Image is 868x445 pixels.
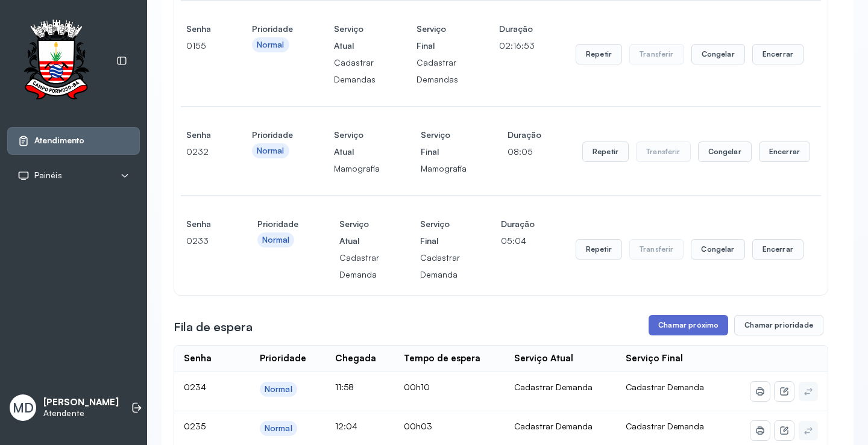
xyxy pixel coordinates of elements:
div: Cadastrar Demanda [514,421,607,432]
p: Cadastrar Demandas [417,54,458,88]
span: Painéis [34,170,62,181]
h4: Duração [499,20,535,37]
h4: Prioridade [252,126,293,143]
div: Senha [184,353,212,364]
button: Transferir [629,44,684,64]
h4: Duração [508,126,541,143]
p: 0155 [186,37,211,54]
p: Cadastrar Demandas [334,54,376,88]
button: Transferir [636,142,691,162]
button: Chamar prioridade [734,315,823,335]
div: Chegada [335,353,376,364]
p: Atendente [43,408,119,419]
p: 0233 [186,232,216,249]
h4: Duração [501,216,535,232]
div: Cadastrar Demanda [514,382,607,393]
button: Repetir [576,239,622,260]
p: 0232 [186,143,211,160]
img: Logotipo do estabelecimento [13,19,99,103]
span: Atendimento [34,135,84,146]
button: Repetir [576,44,622,64]
p: 02:16:53 [499,37,535,54]
button: Congelar [691,44,745,64]
span: 00h10 [404,382,430,392]
h4: Serviço Final [421,126,467,160]
button: Repetir [582,142,629,162]
h4: Serviço Atual [339,216,379,249]
div: Tempo de espera [404,353,480,364]
span: Cadastrar Demanda [626,421,704,431]
button: Encerrar [752,44,804,64]
button: Congelar [698,142,752,162]
div: Normal [265,423,292,434]
h4: Serviço Atual [334,126,380,160]
h4: Serviço Atual [334,20,376,54]
p: [PERSON_NAME] [43,397,119,408]
a: Atendimento [17,135,130,147]
h4: Senha [186,20,211,37]
span: 0235 [184,421,206,431]
div: Serviço Final [626,353,683,364]
p: 05:04 [501,232,535,249]
div: Normal [265,384,292,394]
div: Normal [257,40,285,50]
p: 08:05 [508,143,541,160]
button: Transferir [629,239,684,260]
p: Mamografia [421,160,467,177]
h4: Serviço Final [417,20,458,54]
h3: Fila de espera [174,319,253,335]
p: Cadastrar Demanda [420,249,460,283]
h4: Serviço Final [420,216,460,249]
span: 12:04 [335,421,357,431]
h4: Prioridade [252,20,293,37]
span: 0234 [184,382,206,392]
h4: Prioridade [257,216,298,232]
button: Encerrar [752,239,804,260]
button: Encerrar [759,142,810,162]
button: Chamar próximo [649,315,728,335]
div: Normal [262,235,290,245]
h4: Senha [186,216,216,232]
span: 00h03 [404,421,432,431]
span: Cadastrar Demanda [626,382,704,392]
div: Prioridade [260,353,306,364]
p: Cadastrar Demanda [339,249,379,283]
div: Normal [257,146,285,156]
div: Serviço Atual [514,353,573,364]
h4: Senha [186,126,211,143]
button: Congelar [691,239,744,260]
span: 11:58 [335,382,354,392]
p: Mamografia [334,160,380,177]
